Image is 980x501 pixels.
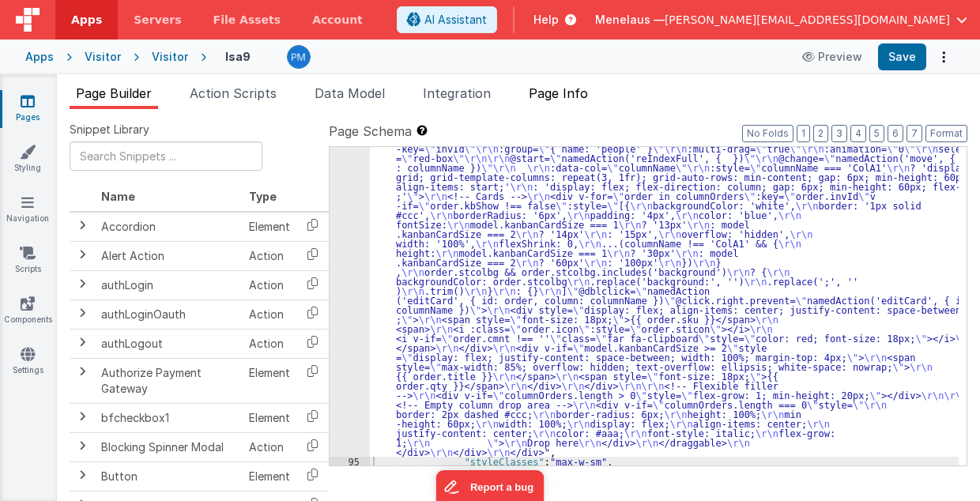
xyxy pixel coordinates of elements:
[213,12,281,28] span: File Assets
[533,12,559,28] span: Help
[25,49,54,65] div: Apps
[225,51,251,62] h4: lsa9
[330,457,370,466] div: 95
[95,270,243,299] td: authLogin
[95,358,243,403] td: Authorize Payment Gateway
[95,432,243,461] td: Blocking Spinner Modal
[243,329,296,358] td: Action
[813,125,828,142] button: 2
[831,125,847,142] button: 3
[243,270,296,299] td: Action
[95,329,243,358] td: authLogout
[878,43,926,70] button: Save
[243,241,296,270] td: Action
[243,432,296,461] td: Action
[424,12,487,28] span: AI Assistant
[134,12,181,28] span: Servers
[70,141,262,171] input: Search Snippets ...
[793,44,872,70] button: Preview
[906,125,922,142] button: 7
[76,85,152,101] span: Page Builder
[243,299,296,329] td: Action
[742,125,793,142] button: No Folds
[665,12,950,28] span: [PERSON_NAME][EMAIL_ADDRESS][DOMAIN_NAME]
[243,212,296,242] td: Element
[925,125,967,142] button: Format
[529,85,588,101] span: Page Info
[85,49,121,65] div: Visitor
[152,49,188,65] div: Visitor
[71,12,102,28] span: Apps
[315,85,385,101] span: Data Model
[423,85,491,101] span: Integration
[797,125,810,142] button: 1
[869,125,884,142] button: 5
[397,6,497,33] button: AI Assistant
[95,241,243,270] td: Alert Action
[243,461,296,491] td: Element
[243,358,296,403] td: Element
[888,125,903,142] button: 6
[190,85,277,101] span: Action Scripts
[101,190,135,203] span: Name
[95,403,243,432] td: bfcheckbox1
[95,461,243,491] td: Button
[243,403,296,432] td: Element
[288,46,310,68] img: a12ed5ba5769bda9d2665f51d2850528
[595,12,665,28] span: Menelaus —
[595,12,967,28] button: Menelaus — [PERSON_NAME][EMAIL_ADDRESS][DOMAIN_NAME]
[933,46,955,68] button: Options
[249,190,277,203] span: Type
[329,122,412,141] span: Page Schema
[70,122,149,137] span: Snippet Library
[95,212,243,242] td: Accordion
[850,125,866,142] button: 4
[95,299,243,329] td: authLoginOauth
